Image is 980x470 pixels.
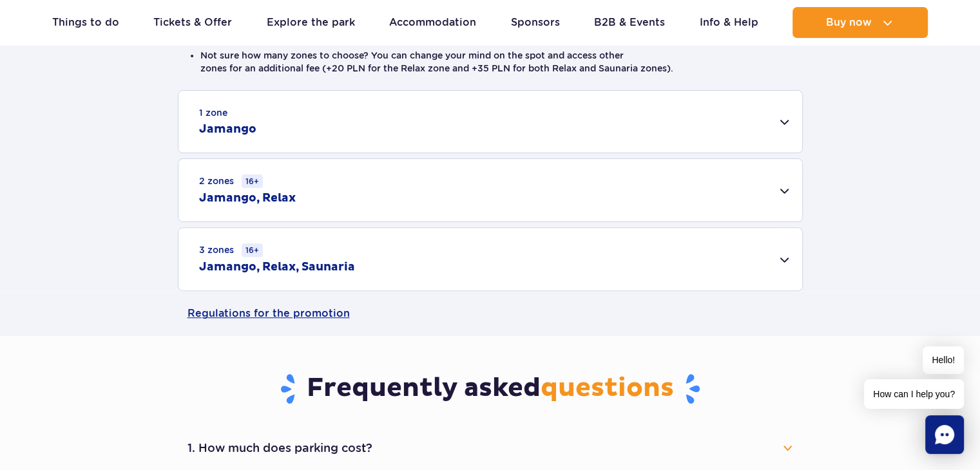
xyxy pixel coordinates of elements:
[199,243,263,257] small: 3 zones
[864,379,964,409] span: How can I help you?
[187,372,793,406] h3: Frequently asked
[187,434,793,462] button: 1. How much does parking cost?
[389,7,476,38] a: Accommodation
[700,7,758,38] a: Info & Help
[594,7,665,38] a: B2B & Events
[923,346,964,374] span: Hello!
[793,7,928,38] button: Buy now
[52,7,119,38] a: Things to do
[200,49,780,75] li: Not sure how many zones to choose? You can change your mind on the spot and access other zones fo...
[267,7,355,38] a: Explore the park
[199,259,355,275] h2: Jamango, Relax, Saunaria
[187,291,793,336] a: Regulations for the promotion
[541,372,674,404] span: questions
[826,17,872,28] span: Buy now
[511,7,560,38] a: Sponsors
[925,415,964,454] div: Chat
[153,7,232,38] a: Tickets & Offer
[242,174,263,188] small: 16+
[199,106,227,119] small: 1 zone
[199,191,296,206] h2: Jamango, Relax
[199,174,263,188] small: 2 zones
[242,243,263,257] small: 16+
[199,122,256,137] h2: Jamango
